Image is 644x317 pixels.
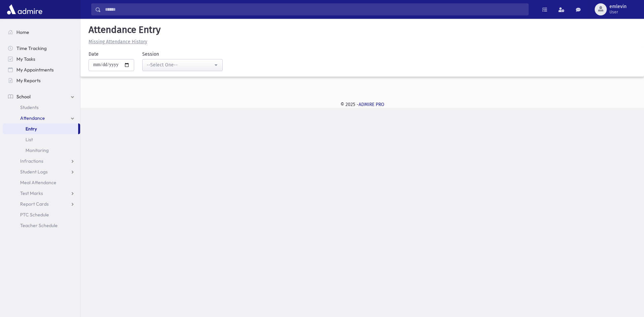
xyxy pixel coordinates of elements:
[20,158,43,164] span: Infractions
[20,222,58,228] span: Teacher Schedule
[20,212,49,218] span: PTC Schedule
[3,156,80,166] a: Infractions
[16,67,54,73] span: My Appointments
[3,188,80,199] a: Test Marks
[5,3,44,16] img: AdmirePro
[20,190,43,196] span: Test Marks
[89,51,99,58] label: Date
[3,220,80,231] a: Teacher Schedule
[3,75,80,86] a: My Reports
[16,77,41,84] span: My Reports
[3,102,80,113] a: Students
[20,115,45,121] span: Attendance
[359,102,384,107] a: ADMIRE PRO
[3,123,78,134] a: Entry
[147,61,213,68] div: --Select One--
[3,54,80,64] a: My Tasks
[3,64,80,75] a: My Appointments
[142,51,159,58] label: Session
[16,45,47,51] span: Time Tracking
[20,179,56,186] span: Meal Attendance
[3,43,80,54] a: Time Tracking
[16,94,31,100] span: School
[20,201,49,207] span: Report Cards
[3,177,80,188] a: Meal Attendance
[25,147,49,153] span: Monitoring
[3,113,80,123] a: Attendance
[16,29,29,35] span: Home
[3,91,80,102] a: School
[91,101,633,108] div: © 2025 -
[609,9,627,15] span: User
[3,145,80,156] a: Monitoring
[20,104,39,110] span: Students
[3,209,80,220] a: PTC Schedule
[20,169,48,175] span: Student Logs
[142,59,223,71] button: --Select One--
[86,24,639,36] h5: Attendance Entry
[25,126,37,132] span: Entry
[16,56,35,62] span: My Tasks
[609,4,627,9] span: emlevin
[3,166,80,177] a: Student Logs
[86,39,147,45] a: Missing Attendance History
[101,3,528,15] input: Search
[25,137,33,143] span: List
[89,39,147,45] u: Missing Attendance History
[3,134,80,145] a: List
[3,27,80,38] a: Home
[3,199,80,209] a: Report Cards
